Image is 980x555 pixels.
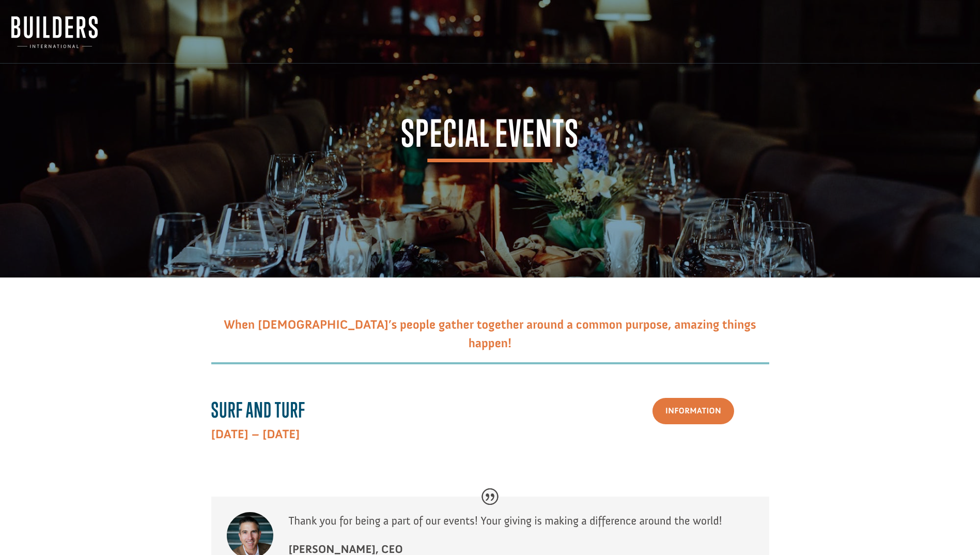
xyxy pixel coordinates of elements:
p: Thank you for being a part of our events! Your giving is making a difference around the world! [289,512,754,541]
span: Special Events [401,115,579,162]
span: When [DEMOGRAPHIC_DATA]’s people gather together around a common purpose, amazing things happen! [224,317,756,351]
img: Builders International [11,16,98,48]
strong: [DATE] – [DATE] [211,427,300,442]
h3: Surf and Turf [211,398,475,427]
a: Information [652,398,734,424]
